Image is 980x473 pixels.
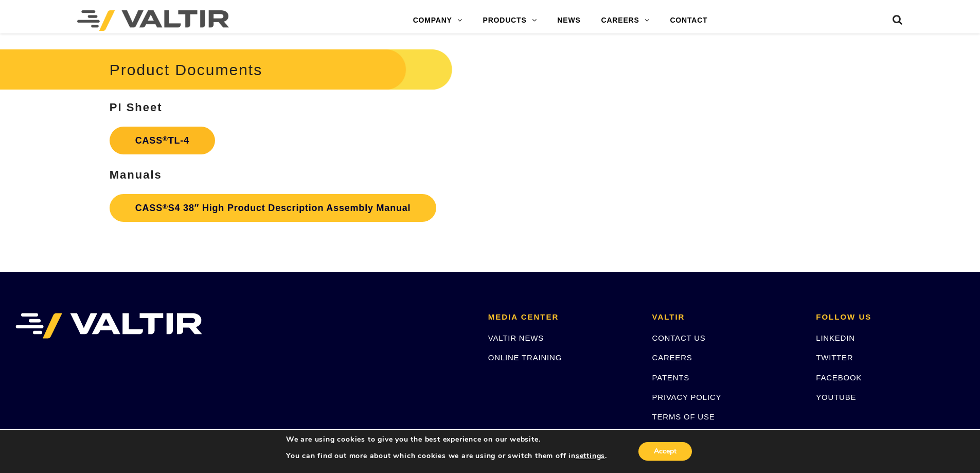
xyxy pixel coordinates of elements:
a: CAREERS [652,353,692,362]
img: Valtir [77,10,229,31]
button: Accept [638,442,692,461]
a: PRIVACY POLICY [652,393,722,401]
a: FACEBOOK [816,373,862,382]
p: We are using cookies to give you the best experience on our website. [286,435,607,444]
strong: PI Sheet [110,101,163,114]
a: TERMS OF USE [652,412,715,421]
h2: FOLLOW US [816,313,965,322]
a: COMPANY [403,10,473,31]
a: VALTIR NEWS [488,334,544,342]
a: ONLINE TRAINING [488,353,562,362]
h2: MEDIA CENTER [488,313,637,322]
a: TWITTER [816,353,853,362]
a: LINKEDIN [816,334,855,342]
button: settings [576,451,605,461]
a: CASS®TL-4 [110,127,215,154]
sup: ® [163,203,168,211]
a: CONTACT [660,10,718,31]
a: CASS®S4 38″ High Product Description Assembly Manual [110,194,437,222]
a: PATENTS [652,373,690,382]
a: CAREERS [591,10,660,31]
a: PRODUCTS [473,10,547,31]
strong: Manuals [110,168,162,181]
a: NEWS [547,10,591,31]
p: You can find out more about which cookies we are using or switch them off in . [286,451,607,461]
h2: VALTIR [652,313,801,322]
a: YOUTUBE [816,393,856,401]
sup: ® [163,135,168,143]
a: CONTACT US [652,334,706,342]
img: VALTIR [15,313,202,339]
